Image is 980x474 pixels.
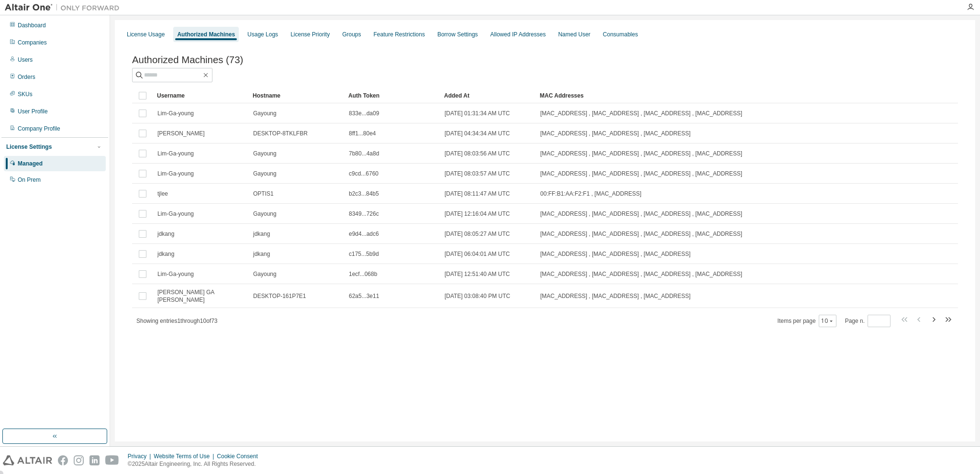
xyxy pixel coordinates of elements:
[290,31,330,38] div: License Priority
[540,110,742,117] span: [MAC_ADDRESS] , [MAC_ADDRESS] , [MAC_ADDRESS] , [MAC_ADDRESS]
[89,455,100,465] img: linkedin.svg
[253,130,308,137] span: DESKTOP-8TKLFBR
[540,292,690,300] span: [MAC_ADDRESS] , [MAC_ADDRESS] , [MAC_ADDRESS]
[157,88,245,103] div: Username
[540,250,690,258] span: [MAC_ADDRESS] , [MAC_ADDRESS] , [MAC_ADDRESS]
[157,230,174,238] span: jdkang
[253,230,270,238] span: jdkang
[540,170,742,177] span: [MAC_ADDRESS] , [MAC_ADDRESS] , [MAC_ADDRESS] , [MAC_ADDRESS]
[253,210,277,218] span: Gayoung
[444,88,532,103] div: Added At
[157,150,194,157] span: Lim-Ga-young
[253,250,270,258] span: jdkang
[349,170,379,177] span: c9cd...6760
[540,88,857,103] div: MAC Addresses
[157,190,168,198] span: tjlee
[342,31,361,38] div: Groups
[374,31,425,38] div: Feature Restrictions
[821,317,834,325] button: 10
[18,56,33,64] div: Users
[5,3,124,12] img: Altair One
[18,125,60,132] div: Company Profile
[253,190,274,198] span: OPTIS1
[18,39,47,46] div: Companies
[127,31,165,38] div: License Usage
[74,455,84,465] img: instagram.svg
[558,31,590,38] div: Named User
[18,90,33,98] div: SKUs
[349,250,379,258] span: c175...5b9d
[445,130,510,137] span: [DATE] 04:34:34 AM UTC
[445,110,510,117] span: [DATE] 01:31:34 AM UTC
[349,210,379,218] span: 8349...726c
[349,190,379,198] span: b2c3...84b5
[18,108,48,115] div: User Profile
[437,31,478,38] div: Borrow Settings
[778,315,836,327] span: Items per page
[349,130,376,137] span: 8ff1...80e4
[3,455,52,465] img: altair_logo.svg
[253,88,341,103] div: Hostname
[247,31,278,38] div: Usage Logs
[18,160,43,167] div: Managed
[540,130,690,137] span: [MAC_ADDRESS] , [MAC_ADDRESS] , [MAC_ADDRESS]
[540,270,742,278] span: [MAC_ADDRESS] , [MAC_ADDRESS] , [MAC_ADDRESS] , [MAC_ADDRESS]
[128,452,154,460] div: Privacy
[540,210,742,218] span: [MAC_ADDRESS] , [MAC_ADDRESS] , [MAC_ADDRESS] , [MAC_ADDRESS]
[445,230,510,238] span: [DATE] 08:05:27 AM UTC
[136,318,218,324] span: Showing entries 1 through 10 of 73
[157,130,205,137] span: [PERSON_NAME]
[349,270,377,278] span: 1ecf...068b
[154,452,217,460] div: Website Terms of Use
[540,190,641,198] span: 00:FF:B1:AA:F2:F1 , [MAC_ADDRESS]
[445,210,510,218] span: [DATE] 12:16:04 AM UTC
[445,170,510,177] span: [DATE] 08:03:57 AM UTC
[445,270,510,278] span: [DATE] 12:51:40 AM UTC
[253,270,277,278] span: Gayoung
[349,230,379,238] span: e9d4...adc6
[128,460,264,468] p: © 2025 Altair Engineering, Inc. All Rights Reserved.
[18,73,35,81] div: Orders
[349,292,379,300] span: 62a5...3e11
[445,150,510,157] span: [DATE] 08:03:56 AM UTC
[18,22,46,29] div: Dashboard
[132,55,243,66] span: Authorized Machines (73)
[253,150,277,157] span: Gayoung
[348,88,436,103] div: Auth Token
[540,150,742,157] span: [MAC_ADDRESS] , [MAC_ADDRESS] , [MAC_ADDRESS] , [MAC_ADDRESS]
[253,292,306,300] span: DESKTOP-161P7E1
[490,31,546,38] div: Allowed IP Addresses
[58,455,68,465] img: facebook.svg
[157,250,174,258] span: jdkang
[177,31,235,38] div: Authorized Machines
[18,176,41,184] div: On Prem
[845,315,891,327] span: Page n.
[157,288,245,304] span: [PERSON_NAME] GA [PERSON_NAME]
[445,190,510,198] span: [DATE] 08:11:47 AM UTC
[157,210,194,218] span: Lim-Ga-young
[540,230,742,238] span: [MAC_ADDRESS] , [MAC_ADDRESS] , [MAC_ADDRESS] , [MAC_ADDRESS]
[445,292,510,300] span: [DATE] 03:08:40 PM UTC
[445,250,510,258] span: [DATE] 06:04:01 AM UTC
[349,110,379,117] span: 833e...da09
[6,143,52,151] div: License Settings
[349,150,379,157] span: 7b80...4a8d
[217,452,263,460] div: Cookie Consent
[105,455,119,465] img: youtube.svg
[603,31,638,38] div: Consumables
[253,110,277,117] span: Gayoung
[157,170,194,177] span: Lim-Ga-young
[253,170,277,177] span: Gayoung
[157,110,194,117] span: Lim-Ga-young
[157,270,194,278] span: Lim-Ga-young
